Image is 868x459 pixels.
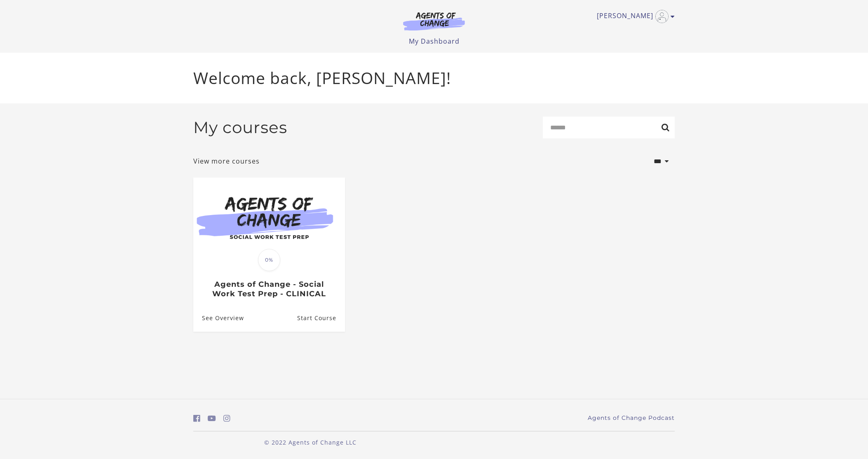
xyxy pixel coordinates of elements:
[208,412,216,424] a: https://www.youtube.com/c/AgentsofChangeTestPrepbyMeaganMitchell (Open in a new window)
[588,414,675,422] a: Agents of Change Podcast
[223,415,230,422] i: https://www.instagram.com/agentsofchangeprep/ (Open in a new window)
[193,118,287,137] h2: My courses
[258,249,280,271] span: 0%
[223,412,230,424] a: https://www.instagram.com/agentsofchangeprep/ (Open in a new window)
[193,66,675,90] p: Welcome back, [PERSON_NAME]!
[193,412,200,424] a: https://www.facebook.com/groups/aswbtestprep (Open in a new window)
[597,10,671,23] a: Toggle menu
[297,305,345,332] a: Agents of Change - Social Work Test Prep - CLINICAL: Resume Course
[409,37,460,46] a: My Dashboard
[394,12,474,30] img: Agents of Change Logo
[193,415,200,422] i: https://www.facebook.com/groups/aswbtestprep (Open in a new window)
[193,156,260,166] a: View more courses
[193,438,427,447] p: © 2022 Agents of Change LLC
[193,305,244,332] a: Agents of Change - Social Work Test Prep - CLINICAL: See Overview
[208,415,216,422] i: https://www.youtube.com/c/AgentsofChangeTestPrepbyMeaganMitchell (Open in a new window)
[202,280,336,298] h3: Agents of Change - Social Work Test Prep - CLINICAL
